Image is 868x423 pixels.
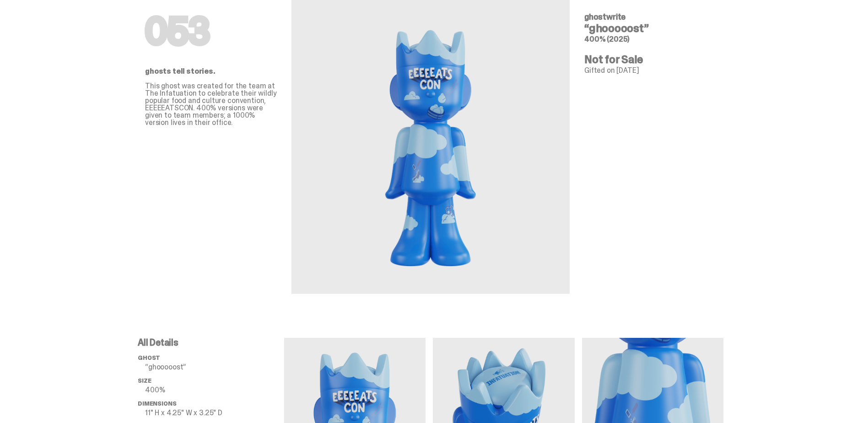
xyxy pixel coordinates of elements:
span: Dimensions [138,400,176,407]
p: ghosts tell stories. [145,68,277,75]
p: 11" H x 4.25" W x 3.25" D [145,409,284,417]
h1: 053 [145,13,277,49]
p: “ghooooost” [145,363,284,371]
h4: “ghooooost” [584,23,716,34]
p: 400% [145,386,284,394]
p: Gifted on [DATE] [584,67,716,74]
p: This ghost was created for the team at The Infatuation to celebrate their wildly popular food and... [145,82,277,126]
span: ghost [138,354,160,362]
span: 400% (2025) [584,34,630,44]
img: ghostwrite&ldquo;ghooooost&rdquo; [376,20,485,272]
span: ghostwrite [584,11,625,22]
span: Size [138,377,151,385]
p: All Details [138,338,284,347]
h4: Not for Sale [584,54,716,65]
